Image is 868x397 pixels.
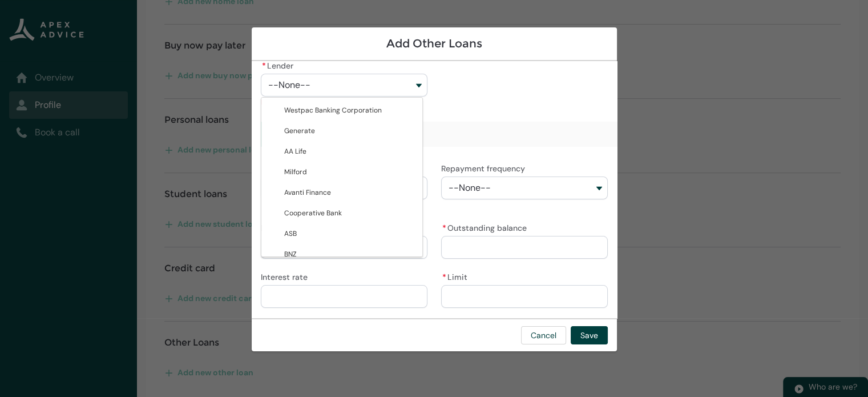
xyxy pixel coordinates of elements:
[262,61,266,71] abbr: required
[442,223,446,233] abbr: required
[284,229,297,238] span: ASB
[571,326,608,344] button: Save
[284,188,331,197] span: Avanti Finance
[441,177,608,199] button: Repayment frequency
[261,97,427,108] div: Please enter Lender
[261,269,312,283] label: Interest rate
[261,58,298,71] label: Lender
[284,106,382,115] span: Westpac Banking Corporation
[284,250,297,259] span: BNZ
[449,183,491,193] span: --None--
[261,74,427,97] button: Lender
[268,80,310,90] span: --None--
[261,37,608,51] h1: Add Other Loans
[441,220,531,234] label: Outstanding balance
[284,208,342,218] span: Cooperative Bank
[441,161,530,174] label: Repayment frequency
[284,147,306,156] span: AA Life
[284,126,315,135] span: Generate
[261,97,423,257] div: Lender
[442,272,446,282] abbr: required
[284,167,307,177] span: Milford
[521,326,566,344] button: Cancel
[441,269,472,283] label: Limit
